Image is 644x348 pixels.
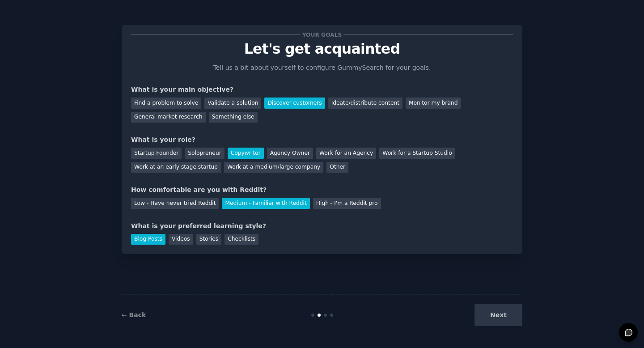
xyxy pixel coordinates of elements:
[267,148,313,159] div: Agency Owner
[122,311,146,318] a: ← Back
[131,162,221,173] div: Work at an early stage startup
[131,135,513,144] div: What is your role?
[196,234,221,245] div: Stories
[228,148,264,159] div: Copywriter
[301,30,343,39] span: Your goals
[209,63,435,72] p: Tell us a bit about yourself to configure GummySearch for your goals.
[131,198,219,209] div: Low - Have never tried Reddit
[264,98,325,109] div: Discover customers
[326,162,348,173] div: Other
[131,234,165,245] div: Blog Posts
[131,112,206,123] div: General market research
[379,148,455,159] div: Work for a Startup Studio
[209,112,258,123] div: Something else
[131,221,513,231] div: What is your preferred learning style?
[131,41,513,57] p: Let's get acquainted
[313,198,381,209] div: High - I'm a Reddit pro
[169,234,193,245] div: Videos
[406,98,461,109] div: Monitor my brand
[224,162,323,173] div: Work at a medium/large company
[131,98,201,109] div: Find a problem to solve
[316,148,376,159] div: Work for an Agency
[185,148,224,159] div: Solopreneur
[204,98,261,109] div: Validate a solution
[222,198,309,209] div: Medium - Familiar with Reddit
[131,148,182,159] div: Startup Founder
[131,185,513,195] div: How comfortable are you with Reddit?
[225,234,258,245] div: Checklists
[328,98,402,109] div: Ideate/distribute content
[131,85,513,94] div: What is your main objective?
